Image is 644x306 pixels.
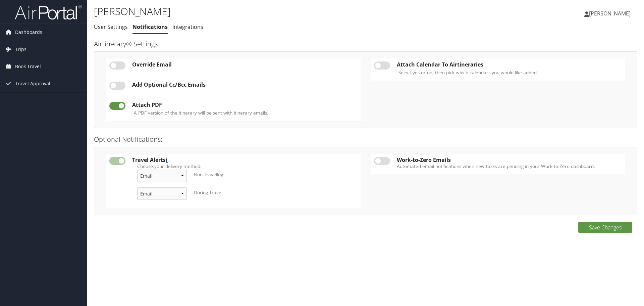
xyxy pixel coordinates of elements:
[194,171,223,178] label: Non-Traveling
[194,189,222,196] label: During Travel
[15,75,50,92] span: Travel Approval
[132,157,357,163] div: Travel Alerts
[132,82,357,88] div: Add Optional Cc/Bcc Emails
[137,163,352,170] label: Choose your delivery method:
[15,58,41,75] span: Book Travel
[94,135,637,144] h3: Optional Notifications:
[132,23,168,31] a: Notifications
[578,222,632,233] button: Save Changes
[584,3,637,24] a: [PERSON_NAME]
[15,4,82,20] img: airportal-logo.png
[134,110,268,116] label: A PDF version of the itinerary will be sent with itinerary emails.
[589,10,631,17] span: [PERSON_NAME]
[397,163,622,170] label: Automated email notifications when new tasks are pending in your Work-to-Zero dashboard.
[15,24,42,41] span: Dashboards
[397,61,622,68] div: Attach Calendar To Airtineraries
[132,61,357,68] div: Override Email
[94,23,128,31] a: User Settings
[398,69,538,76] label: Select yes or no, then pick which calendars you would like added.
[94,39,637,49] h3: Airtinerary® Settings:
[94,4,456,18] h1: [PERSON_NAME]
[132,102,357,108] div: Attach PDF
[172,23,203,31] a: Integrations
[15,41,26,58] span: Trips
[397,157,622,163] div: Work-to-Zero Emails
